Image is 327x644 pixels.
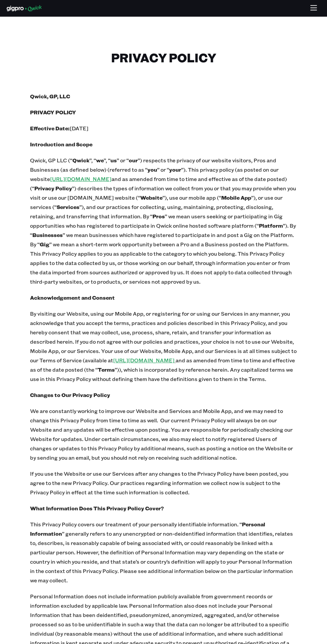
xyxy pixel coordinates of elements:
[110,157,117,164] b: us
[30,520,297,585] p: This Privacy Policy covers our treatment of your personally identifiable information. “ ” general...
[30,93,70,100] b: Qwick, GP, LLC
[30,124,297,133] p: [DATE]
[57,203,79,210] b: Services
[30,391,110,398] b: Changes to Our Privacy Policy
[152,213,165,220] b: Pros
[30,109,76,116] b: PRIVACY POLICY
[30,505,164,512] b: What Information Does This Privacy Policy Cover?
[140,194,162,201] b: Website
[129,157,138,164] b: our
[30,309,297,384] p: By visiting our Website, using our Mobile App, or registering for or using our Services in any ma...
[30,294,115,301] b: Acknowledgement and Consent
[50,175,111,182] a: [URL][DOMAIN_NAME]
[259,222,283,229] b: Platform
[30,50,297,65] h1: PRIVACY POLICY
[30,156,297,286] p: Qwick, GP LLC (“ ”, “ ”, “ ” or “ ”) respects the privacy of our website visitors, Pros and Busin...
[34,185,72,192] b: Privacy Policy
[32,231,63,238] b: Businesses
[30,141,92,148] b: Introduction and Scope
[96,157,104,164] b: we
[147,166,157,173] b: you
[169,166,181,173] b: your
[98,366,115,373] b: Terms
[30,469,297,497] p: If you use the Website or use our Services after any changes to the Privacy Policy have been post...
[72,157,89,164] b: Qwick
[113,357,175,364] a: [URL][DOMAIN_NAME]
[30,125,70,132] b: Effective Date:
[30,406,297,462] p: We are constantly working to improve our Website and Services and Mobile App, and we may need to ...
[221,194,251,201] b: Mobile App
[40,241,49,248] b: Gig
